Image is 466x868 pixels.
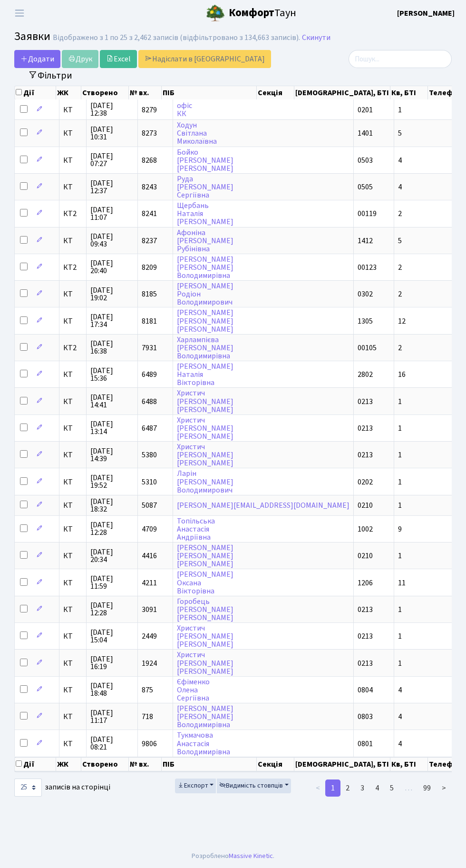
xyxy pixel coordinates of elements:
span: 1002 [358,524,373,534]
span: 0505 [358,182,373,192]
a: [PERSON_NAME][PERSON_NAME]Володимирівна [177,703,233,730]
span: [DATE] 14:39 [90,447,134,463]
span: 7931 [142,343,157,353]
span: Заявки [14,28,50,45]
span: [DATE] 12:37 [90,179,134,195]
span: КТ [63,290,82,298]
span: 0503 [358,155,373,166]
a: Massive Kinetic [229,851,273,861]
th: [DEMOGRAPHIC_DATA], БТІ [294,757,390,771]
a: Христич[PERSON_NAME][PERSON_NAME] [177,442,233,468]
span: 3091 [142,604,157,615]
span: 0302 [358,289,373,299]
span: [DATE] 16:38 [90,340,134,355]
a: [PERSON_NAME] [397,8,455,19]
span: 9806 [142,739,157,749]
th: ЖК [56,86,81,99]
a: ТопільськаАнастасіяАндріївна [177,516,215,542]
span: 8237 [142,236,157,246]
a: Скинути [302,33,330,42]
span: [DATE] 19:52 [90,474,134,489]
span: 2 [398,289,402,299]
span: 8268 [142,155,157,166]
span: [DATE] 18:32 [90,498,134,513]
a: [PERSON_NAME][PERSON_NAME][PERSON_NAME] [177,542,233,569]
span: Додати [20,54,54,64]
span: 00105 [358,343,377,353]
th: Дії [15,757,56,771]
a: Бойко[PERSON_NAME][PERSON_NAME] [177,147,233,174]
th: № вх. [129,757,162,771]
img: logo.png [206,4,225,23]
span: 1305 [358,316,373,326]
span: КТ [63,502,82,509]
span: [DATE] 20:40 [90,259,134,275]
span: КТ [63,552,82,560]
span: 2 [398,262,402,273]
th: Секція [257,86,294,99]
span: 0210 [358,500,373,511]
span: 8279 [142,105,157,115]
a: Руда[PERSON_NAME]Сергіївна [177,174,233,200]
span: 5310 [142,477,157,487]
span: 8181 [142,316,157,326]
a: Христич[PERSON_NAME][PERSON_NAME] [177,415,233,442]
span: 718 [142,711,153,722]
span: КТ [63,317,82,325]
span: [DATE] 07:27 [90,152,134,168]
span: 8243 [142,182,157,192]
span: Експорт [177,781,208,790]
span: 1 [398,477,402,487]
span: 4 [398,685,402,695]
span: [DATE] 12:28 [90,602,134,617]
a: [PERSON_NAME][PERSON_NAME]Володимирівна [177,254,233,281]
a: [PERSON_NAME][PERSON_NAME][PERSON_NAME] [177,308,233,335]
span: 1 [398,604,402,615]
span: [DATE] 11:17 [90,709,134,724]
span: КТ [63,478,82,486]
a: Христич[PERSON_NAME][PERSON_NAME] [177,650,233,677]
button: Переключити фільтри [22,68,78,83]
th: Секція [257,757,294,771]
a: 1 [325,779,340,797]
span: [DATE] 20:34 [90,548,134,563]
span: КТ [63,424,82,432]
span: 0213 [358,604,373,615]
span: 8273 [142,128,157,138]
th: [DEMOGRAPHIC_DATA], БТІ [294,86,390,99]
span: 0804 [358,685,373,695]
a: 99 [417,779,437,797]
span: 1924 [142,658,157,669]
a: > [436,779,452,797]
span: КТ [63,451,82,459]
span: КТ [63,632,82,640]
a: Христич[PERSON_NAME][PERSON_NAME] [177,623,233,650]
span: 0213 [358,658,373,669]
span: [DATE] 14:41 [90,394,134,409]
span: КТ [63,525,82,533]
label: записів на сторінці [14,779,110,797]
span: 11 [398,578,406,588]
span: 5 [398,128,402,138]
a: 3 [355,779,370,797]
span: [DATE] 15:04 [90,629,134,644]
span: 5 [398,236,402,246]
span: 875 [142,685,153,695]
span: КТ [63,371,82,378]
span: Таун [229,5,296,21]
a: Афоніна[PERSON_NAME]Рубінівна [177,227,233,254]
span: 6488 [142,396,157,407]
select: записів на сторінці [14,779,42,797]
button: Видимість стовпців [217,779,291,793]
span: Видимість стовпців [219,781,283,790]
a: [PERSON_NAME]РодіонВолодимирович [177,281,233,307]
span: [DATE] 12:38 [90,102,134,117]
span: 1412 [358,236,373,246]
button: Переключити навігацію [8,5,31,21]
div: Розроблено . [192,851,274,861]
span: 1401 [358,128,373,138]
span: 2449 [142,631,157,641]
span: КТ2 [63,210,82,217]
span: КТ [63,398,82,405]
span: КТ [63,606,82,613]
